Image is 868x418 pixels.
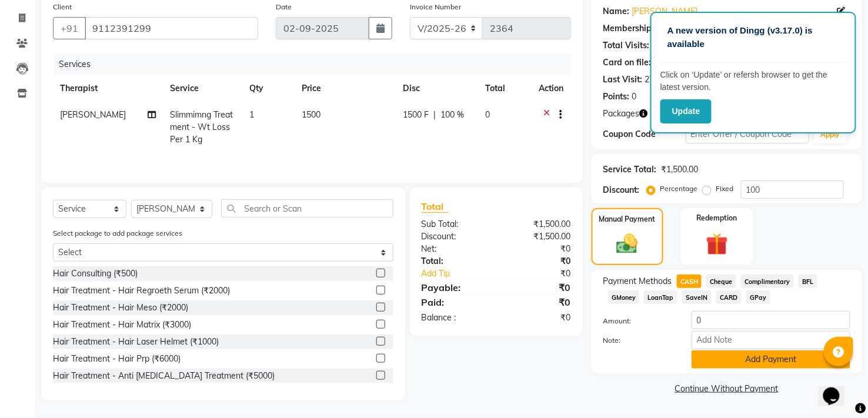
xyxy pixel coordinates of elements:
div: Hair Treatment - Hair Meso (₹2000) [53,302,188,314]
span: 0 [485,109,490,120]
div: Sub Total: [413,218,496,230]
div: Coupon Code [603,128,686,141]
span: | [433,109,436,121]
th: Service [163,75,242,102]
div: Card on file: [603,56,652,69]
div: Services [54,53,580,75]
div: Discount: [603,184,640,196]
div: ₹1,500.00 [496,218,580,230]
input: Enter Offer / Coupon Code [686,125,809,143]
a: [PERSON_NAME] [632,5,698,18]
div: Payable: [413,280,496,295]
iframe: chat widget [819,371,856,406]
input: Search or Scan [221,199,393,218]
label: Redemption [697,213,737,223]
label: Client [53,2,72,12]
div: ₹1,500.00 [662,163,699,176]
div: Points: [603,91,630,103]
th: Price [295,75,396,102]
div: Net: [413,243,496,255]
div: Service Total: [603,163,657,176]
span: 100 % [440,109,464,121]
div: ₹0 [496,312,580,324]
div: Hair Treatment - Hair Matrix (₹3000) [53,319,191,331]
div: Total Visits: [603,39,650,52]
label: Note: [595,335,683,346]
p: Click on ‘Update’ or refersh browser to get the latest version. [660,69,846,93]
span: Cheque [706,275,736,288]
span: BFL [799,275,817,288]
span: Payment Methods [603,275,672,287]
th: Total [478,75,532,102]
span: CARD [716,290,742,304]
div: Hair Treatment - Hair Prp (₹6000) [53,353,181,365]
div: ₹0 [496,280,580,295]
span: Total [422,200,449,213]
span: GPay [746,290,770,304]
p: A new version of Dingg (v3.17.0) is available [667,24,839,51]
button: Apply [814,126,847,143]
div: 27-08-2025 [645,73,690,86]
span: [PERSON_NAME] [60,109,126,120]
label: Date [276,2,292,12]
span: Complimentary [741,275,794,288]
label: Select package to add package services [53,228,182,239]
th: Disc [396,75,478,102]
div: Total: [413,255,496,267]
input: Amount [692,311,850,329]
label: Invoice Number [410,2,461,12]
label: Percentage [660,183,698,194]
div: Paid: [413,295,496,309]
th: Therapist [53,75,163,102]
button: +91 [53,17,86,39]
div: Hair Treatment - Hair Laser Helmet (₹1000) [53,336,219,348]
div: ₹0 [496,255,580,267]
span: Packages [603,108,640,120]
th: Qty [242,75,295,102]
button: Add Payment [692,350,850,369]
button: Update [660,99,712,123]
div: ₹0 [496,295,580,309]
div: Hair Consulting (₹500) [53,267,138,280]
span: 1500 F [403,109,429,121]
div: ₹1,500.00 [496,230,580,243]
span: GMoney [608,290,640,304]
input: Add Note [692,331,850,349]
div: Name: [603,5,630,18]
div: Last Visit: [603,73,643,86]
a: Add Tip [413,267,510,280]
div: Hair Treatment - Hair Regroeth Serum (₹2000) [53,285,230,297]
span: LoanTap [644,290,677,304]
label: Manual Payment [599,214,656,225]
div: ₹0 [510,267,579,280]
th: Action [532,75,571,102]
div: 0 [632,91,637,103]
span: 1 [249,109,254,120]
span: Slimmimng Treatment - Wt Loss Per 1 Kg [170,109,233,145]
span: SaveIN [682,290,712,304]
img: _gift.svg [699,230,736,258]
div: Membership: [603,22,655,35]
span: CASH [677,275,702,288]
span: 1500 [302,109,321,120]
label: Amount: [595,316,683,326]
input: Search by Name/Mobile/Email/Code [85,17,258,39]
div: Discount: [413,230,496,243]
div: No Active Membership [603,22,850,35]
div: Balance : [413,312,496,324]
div: ₹0 [496,243,580,255]
label: Fixed [716,183,734,194]
div: Hair Treatment - Anti [MEDICAL_DATA] Treatment (₹5000) [53,370,275,382]
img: _cash.svg [610,232,645,256]
a: Continue Without Payment [594,383,860,395]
